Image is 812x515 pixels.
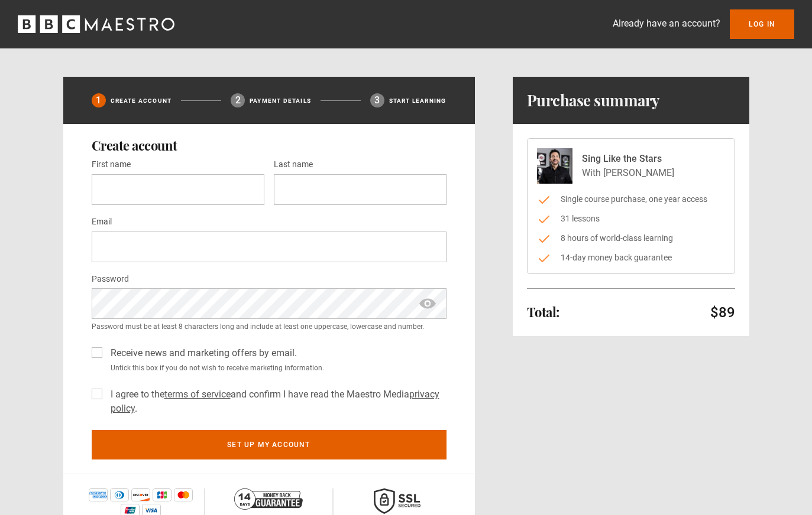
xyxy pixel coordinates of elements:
img: diners [110,488,129,501]
li: Single course purchase, one year access [537,193,725,206]
p: Sing Like the Stars [582,152,674,166]
small: Untick this box if you do not wish to receive marketing information. [106,363,447,373]
a: Log In [730,9,794,39]
label: Last name [274,158,313,172]
img: amex [89,488,108,501]
img: jcb [153,488,172,501]
li: 31 lessons [537,213,725,225]
label: Receive news and marketing offers by email. [106,346,297,360]
label: First name [92,158,131,172]
img: discover [131,488,150,501]
h2: Create account [92,138,447,152]
button: Set up my account [92,430,447,459]
h2: Total: [527,305,559,319]
p: Payment details [250,96,311,105]
li: 14-day money back guarantee [537,252,725,264]
img: mastercard [174,488,193,501]
p: Already have an account? [613,17,720,31]
img: 14-day-money-back-guarantee-42d24aedb5115c0ff13b.png [234,488,303,510]
small: Password must be at least 8 characters long and include at least one uppercase, lowercase and num... [92,321,447,332]
span: show password [418,288,437,319]
p: $89 [710,303,735,322]
div: 3 [370,93,384,107]
li: 8 hours of world-class learning [537,232,725,245]
a: terms of service [164,389,231,400]
h1: Purchase summary [527,91,660,110]
label: Email [92,215,112,229]
p: Create Account [111,96,172,105]
div: 1 [92,93,106,107]
svg: BBC Maestro [18,15,174,33]
p: With [PERSON_NAME] [582,166,674,180]
div: 2 [231,93,245,107]
label: Password [92,272,129,286]
label: I agree to the and confirm I have read the Maestro Media . [106,387,447,416]
p: Start learning [389,96,447,105]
